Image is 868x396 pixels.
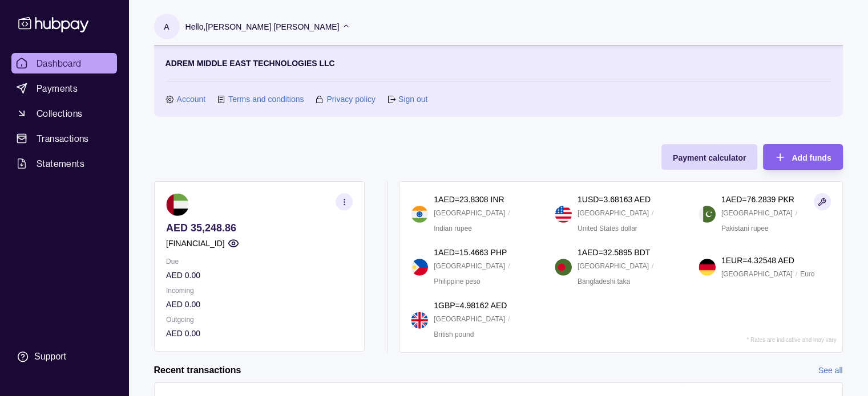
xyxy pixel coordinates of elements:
[166,237,225,250] p: [FINANCIAL_ID]
[434,299,507,312] p: 1 GBP = 4.98162 AED
[721,207,793,219] p: [GEOGRAPHIC_DATA]
[508,260,510,272] p: /
[11,153,117,174] a: Statements
[434,246,507,259] p: 1 AED = 15.4663 PHP
[652,260,653,272] p: /
[746,337,836,343] p: * Rates are indicative and may vary
[721,268,793,280] p: [GEOGRAPHIC_DATA]
[177,93,206,105] a: Account
[166,284,353,297] p: Incoming
[434,275,480,288] p: Philippine peso
[37,81,78,95] span: Payments
[578,246,650,259] p: 1 AED = 32.5895 BDT
[166,327,353,340] p: AED 0.00
[411,312,428,329] img: gb
[434,328,474,341] p: British pound
[11,345,117,369] a: Support
[434,313,505,325] p: [GEOGRAPHIC_DATA]
[34,350,66,363] div: Support
[11,128,117,149] a: Transactions
[11,53,117,74] a: Dashboard
[37,107,82,120] span: Collections
[166,193,189,216] img: ae
[326,93,376,105] a: Privacy policy
[673,153,746,162] span: Payment calculator
[721,254,794,267] p: 1 EUR = 4.32548 AED
[434,193,504,206] p: 1 AED = 23.8308 INR
[721,193,794,206] p: 1 AED = 76.2839 PKR
[11,103,117,124] a: Collections
[164,21,169,33] p: A
[699,259,716,276] img: de
[165,57,335,70] p: ADREM MIDDLE EAST TECHNOLOGIES LLC
[555,206,572,223] img: us
[166,313,353,326] p: Outgoing
[578,193,651,206] p: 1 USD = 3.68163 AED
[37,132,89,145] span: Transactions
[434,207,505,219] p: [GEOGRAPHIC_DATA]
[37,157,84,170] span: Statements
[796,207,797,219] p: /
[411,206,428,223] img: in
[434,260,505,272] p: [GEOGRAPHIC_DATA]
[185,21,340,33] p: Hello, [PERSON_NAME] [PERSON_NAME]
[578,207,649,219] p: [GEOGRAPHIC_DATA]
[721,222,769,235] p: Pakistani rupee
[154,364,241,377] h2: Recent transactions
[11,78,117,99] a: Payments
[398,93,427,105] a: Sign out
[508,207,510,219] p: /
[37,56,82,70] span: Dashboard
[434,222,472,235] p: Indian rupee
[800,268,814,280] p: Euro
[578,275,630,288] p: Bangladeshi taka
[166,255,353,268] p: Due
[652,207,653,219] p: /
[508,313,510,325] p: /
[578,222,637,235] p: United States dollar
[166,269,353,281] p: AED 0.00
[661,144,757,170] button: Payment calculator
[411,259,428,276] img: ph
[792,153,831,162] span: Add funds
[228,93,304,105] a: Terms and conditions
[699,206,716,223] img: pk
[166,222,353,234] p: AED 35,248.86
[555,259,572,276] img: bd
[796,268,797,280] p: /
[763,144,842,170] button: Add funds
[818,364,843,377] a: See all
[166,298,353,311] p: AED 0.00
[578,260,649,272] p: [GEOGRAPHIC_DATA]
